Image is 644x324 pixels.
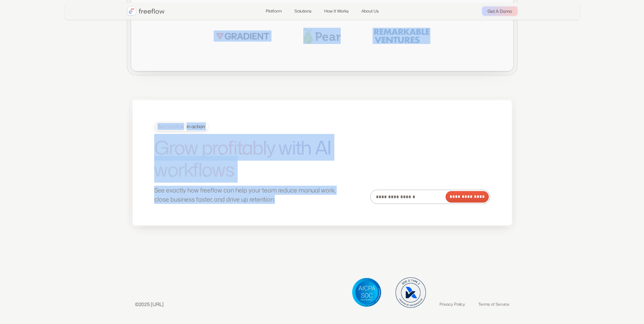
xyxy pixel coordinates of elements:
a: About Us [357,5,383,17]
form: Email Form [370,190,490,204]
p: See exactly how freeflow can help your team reduce manual work, close business faster, and drive ... [154,186,340,204]
a: Terms of Service [478,301,509,308]
a: Solutions [290,5,316,17]
a: Get A Demo [482,6,518,16]
a: How It Works [320,5,353,17]
span: See freeflow [155,122,187,131]
a: home [127,6,165,16]
div: in action [155,122,205,131]
a: Platform [261,5,286,17]
p: ©2025 [URL] [135,301,164,308]
a: Privacy Policy [439,301,465,308]
h1: Grow profitably with AI workflows [154,137,340,180]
